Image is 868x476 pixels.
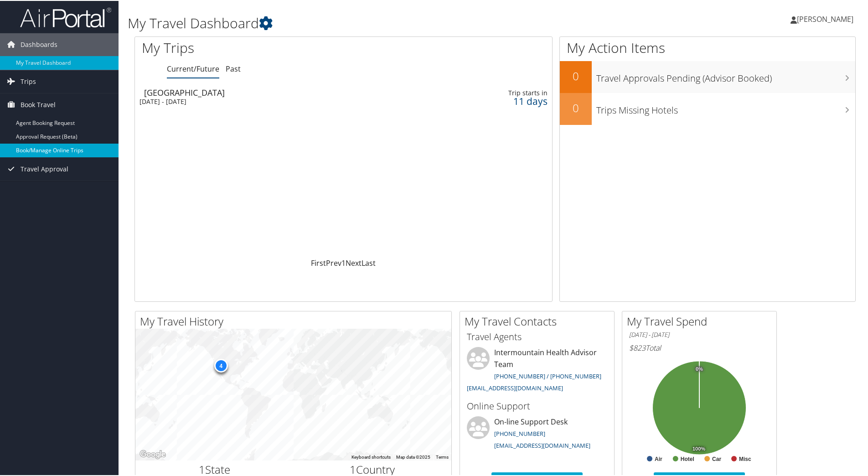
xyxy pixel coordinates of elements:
a: [PHONE_NUMBER] [494,429,545,437]
a: [PERSON_NAME] [790,5,863,32]
span: Map data ©2025 [396,454,430,459]
span: [PERSON_NAME] [797,13,853,23]
text: Car [712,455,721,461]
h2: My Travel History [140,313,451,328]
h2: My Travel Contacts [465,313,614,328]
a: Last [362,257,376,267]
text: Air [655,455,662,461]
span: 1 [199,461,205,476]
div: [GEOGRAPHIC_DATA] [144,88,403,96]
h1: My Action Items [560,37,855,57]
a: Next [346,257,362,267]
a: 1 [341,257,346,267]
h6: [DATE] - [DATE] [629,330,770,338]
li: On-line Support Desk [462,415,612,453]
h3: Travel Agents [467,330,607,342]
h2: 0 [560,99,592,115]
a: First [311,257,326,267]
text: Misc [739,455,751,461]
h3: Trips Missing Hotels [596,98,855,116]
a: Prev [326,257,341,267]
a: [PHONE_NUMBER] / [PHONE_NUMBER] [494,371,601,379]
img: Google [138,448,168,460]
a: 0Travel Approvals Pending (Advisor Booked) [560,60,855,92]
a: [EMAIL_ADDRESS][DOMAIN_NAME] [467,383,563,391]
a: [EMAIL_ADDRESS][DOMAIN_NAME] [494,440,590,449]
span: Dashboards [21,32,57,55]
h3: Travel Approvals Pending (Advisor Booked) [596,67,855,84]
div: [DATE] - [DATE] [139,97,398,105]
div: 4 [214,358,227,372]
a: 0Trips Missing Hotels [560,92,855,124]
h2: 0 [560,67,592,83]
span: Book Travel [21,93,56,115]
text: Hotel [681,455,694,461]
h3: Online Support [467,399,607,412]
div: Trip starts in [454,88,547,96]
button: Keyboard shortcuts [351,453,391,460]
img: airportal-logo.png [20,6,111,27]
h6: Total [629,342,770,352]
div: 11 days [454,96,547,104]
h1: My Trips [142,37,372,57]
tspan: 100% [692,445,705,451]
span: Travel Approval [21,157,68,180]
span: Trips [21,69,36,92]
li: Intermountain Health Advisor Team [462,346,612,395]
span: 1 [350,461,356,476]
span: $823 [629,342,646,352]
a: Open this area in Google Maps (opens a new window) [138,448,168,460]
h2: My Travel Spend [627,313,776,328]
a: Terms (opens in new tab) [436,454,449,459]
a: Past [226,63,241,73]
a: Current/Future [167,63,219,73]
tspan: 0% [696,366,703,371]
h1: My Travel Dashboard [128,13,618,32]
